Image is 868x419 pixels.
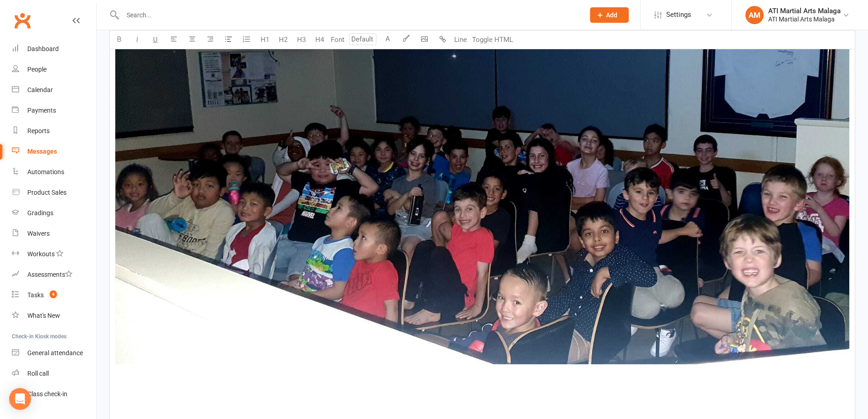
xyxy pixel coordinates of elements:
input: Default [349,33,376,45]
button: U [146,31,164,49]
a: Roll call [12,363,96,384]
a: People [12,59,96,80]
div: Waivers [27,230,50,237]
div: AM [745,6,764,24]
div: People [27,66,46,73]
a: Messages [12,141,96,162]
button: A [379,31,397,49]
span: Add [606,11,617,19]
a: What's New [12,305,96,326]
a: Automations [12,162,96,182]
button: H1 [256,31,274,49]
div: Product Sales [27,189,67,196]
a: Tasks 4 [12,285,96,305]
div: Workouts [27,250,55,258]
a: Dashboard [12,39,96,59]
button: Add [590,7,629,23]
span: U [153,36,158,44]
a: Clubworx [11,9,34,32]
button: Toggle HTML [470,31,515,49]
button: Font [329,31,347,49]
div: Dashboard [27,45,59,52]
a: Class kiosk mode [12,384,96,404]
div: Assessments [27,271,72,278]
a: General attendance kiosk mode [12,343,96,363]
a: Assessments [12,264,96,285]
a: Calendar [12,80,96,100]
a: Product Sales [12,182,96,203]
div: ATI Martial Arts Malaga [768,15,841,23]
div: What's New [27,312,60,319]
div: Payments [27,107,56,114]
div: Calendar [27,86,53,93]
a: Waivers [12,223,96,244]
div: General attendance [27,349,83,357]
span: 4 [50,290,57,298]
div: Open Intercom Messenger [9,388,31,410]
button: H3 [292,31,310,49]
div: Class check-in [27,390,67,398]
div: Roll call [27,370,49,377]
a: Workouts [12,244,96,264]
a: Payments [12,100,96,121]
button: Line [452,31,470,49]
a: Reports [12,121,96,141]
div: Messages [27,148,57,155]
input: Search... [120,9,578,21]
span: Settings [666,5,691,25]
div: Tasks [27,291,44,299]
button: H4 [310,31,329,49]
div: ATI Martial Arts Malaga [768,7,841,15]
div: Automations [27,168,64,176]
div: Gradings [27,209,53,217]
div: Reports [27,127,50,134]
a: Gradings [12,203,96,223]
button: H2 [274,31,292,49]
